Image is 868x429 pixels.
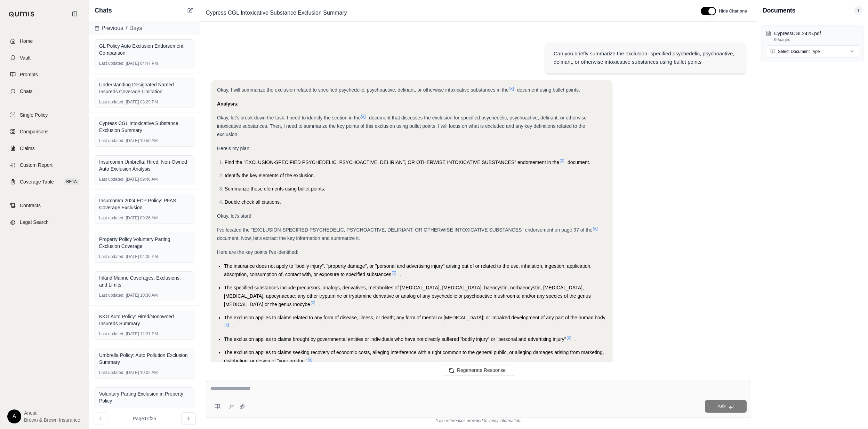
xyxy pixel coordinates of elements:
[99,42,190,56] div: GL Policy Auto Exclusion Endorsement Comparison
[99,61,190,66] div: [DATE] 04:47 PM
[225,173,315,178] span: Identify the key elements of the exclusion.
[89,21,200,35] div: Previous 7 Days
[99,177,124,182] span: Last updated:
[99,370,190,375] div: [DATE] 10:02 AM
[5,84,85,99] a: Chats
[20,111,48,118] span: Single Policy
[225,186,325,192] span: Summarize these elements using bullet points.
[232,323,234,329] span: .
[99,313,190,327] div: KKG Auto Policy: Hired/Nonowned Insureds Summary
[7,409,21,423] div: A
[854,6,862,15] span: 1
[99,215,190,221] div: [DATE] 09:26 AM
[5,157,85,173] a: Custom Report
[319,302,320,307] span: .
[20,178,54,185] span: Coverage Table
[225,159,559,165] span: Find the "EXCLUSION-SPECIFIED PSYCHEDELIC, PSYCHOACTIVE, DELIRIANT, OR OTHERWISE INTOXICATIVE SUB...
[20,162,53,169] span: Custom Report
[95,6,112,15] span: Chats
[99,254,190,259] div: [DATE] 04:35 PM
[224,336,566,342] span: The exclusion applies to claims brought by governmental entities or individuals who have not dire...
[568,159,590,165] span: document.
[554,49,737,66] div: Can you briefly summarize the exclusion- specified psychedelic, psychoactive, deliriant, or other...
[224,350,604,364] span: The exclusion applies to claims seeking recovery of economic costs, alleging interference with a ...
[5,124,85,139] a: Comparisons
[99,138,190,143] div: [DATE] 10:59 AM
[186,6,194,15] button: New Chat
[217,235,360,241] span: document. Now, let's extract the key information and summarize it.
[99,331,124,337] span: Last updated:
[217,249,298,255] span: Here are the key points I've identified:
[443,365,514,376] button: Regenerate Response
[99,120,190,134] div: Cypress CGL Intoxicative Substance Exclusion Summary
[224,263,592,277] span: The insurance does not apply to "bodily injury", "property damage", or "personal and advertising ...
[203,7,350,18] span: Cypress CGL Intoxicative Substance Exclusion Summary
[717,404,725,409] span: Ask
[99,99,190,105] div: [DATE] 03:29 PM
[5,141,85,156] a: Claims
[719,8,747,14] span: Hide Citations
[766,30,859,42] button: CypressCGL2425.pdf99pages
[20,38,33,45] span: Home
[24,409,80,416] span: Anesti
[20,145,35,152] span: Claims
[9,11,35,17] img: Qumis Logo
[99,254,124,259] span: Last updated:
[217,115,587,137] span: document that discusses the exclusion for specified psychedelic, psychoactive, deliriant, or othe...
[316,358,317,364] span: .
[225,199,281,205] span: Double check all citations.
[5,67,85,82] a: Prompts
[99,197,190,211] div: Insurcomm 2024 ECP Policy: PFAS Coverage Exclusion
[5,50,85,65] a: Vault
[133,415,156,422] span: Page 1 of 25
[217,101,239,107] strong: Analysis:
[99,292,124,298] span: Last updated:
[99,215,124,221] span: Last updated:
[99,81,190,95] div: Understanding Designated Named Insureds Coverage Limitation
[20,71,38,78] span: Prompts
[99,370,124,375] span: Last updated:
[64,178,79,185] span: BETA
[217,227,593,233] span: I've located the "EXCLUSION-SPECIFIED PSYCHEDELIC, PSYCHOACTIVE, DELIRIANT, OR OTHERWISE INTOXICA...
[20,202,41,209] span: Contracts
[206,418,751,423] div: *Use references provided to verify information.
[20,219,49,226] span: Legal Search
[99,158,190,172] div: Insurcomm Umbrella: Hired, Non-Owned Auto Exclusion Analysis
[24,416,80,423] span: Brown & Brown Insurance
[224,285,591,307] span: The specified substances include precursors, analogs, derivatives, metabolites of [MEDICAL_DATA],...
[20,128,48,135] span: Comparisons
[99,138,124,143] span: Last updated:
[99,292,190,298] div: [DATE] 10:30 AM
[400,272,401,277] span: .
[217,115,361,120] span: Okay, let's break down the task. I need to identify the section in the
[5,33,85,49] a: Home
[69,8,80,19] button: Collapse sidebar
[99,177,190,182] div: [DATE] 09:48 AM
[5,214,85,230] a: Legal Search
[99,236,190,250] div: Property Policy Voluntary Parting Exclusion Coverage
[763,6,795,15] h3: Documents
[99,331,190,337] div: [DATE] 12:31 PM
[5,107,85,123] a: Single Policy
[224,315,605,320] span: The exclusion applies to claims related to any form of disease, illness, or death; any form of me...
[457,367,506,373] span: Regenerate Response
[217,146,251,151] span: Here's my plan:
[774,37,859,42] p: 99 pages
[5,174,85,189] a: Coverage TableBETA
[99,352,190,366] div: Umbrella Policy: Auto Pollution Exclusion Summary
[99,390,190,404] div: Voluntary Parting Exclusion in Property Policy
[99,61,124,66] span: Last updated:
[203,7,692,18] div: Edit Title
[5,198,85,213] a: Contracts
[217,213,251,219] span: Okay, let's start!
[217,87,509,93] span: Okay, I will summarize the exclusion related to specified psychedelic, psychoactive, deliriant, o...
[99,99,124,105] span: Last updated:
[517,87,580,93] span: document using bullet points.
[20,54,31,61] span: Vault
[705,400,747,413] button: Ask
[774,30,859,37] p: CypressCGL2425.pdf
[574,336,576,342] span: .
[20,88,33,95] span: Chats
[99,274,190,288] div: Inland Marine Coverages, Exclusions, and Limits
